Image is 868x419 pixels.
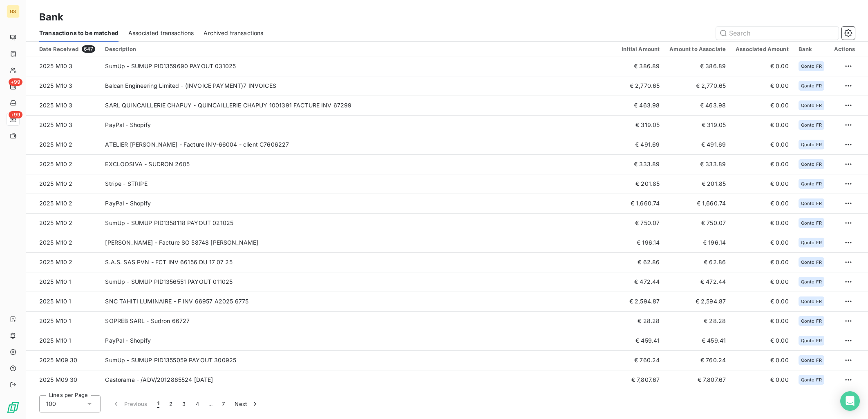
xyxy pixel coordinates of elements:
td: € 28.28 [617,311,664,331]
td: € 760.24 [617,350,664,370]
td: € 0.00 [731,194,794,213]
span: +99 [9,78,22,86]
span: Associated transactions [128,29,194,37]
span: Qonto FR [801,299,822,304]
td: € 0.00 [731,213,794,233]
td: 2025 M10 1 [26,292,100,311]
span: Qonto FR [801,181,822,186]
span: Qonto FR [801,142,822,147]
span: Qonto FR [801,162,822,167]
td: € 0.00 [731,233,794,252]
div: Description [105,46,612,52]
img: Logo LeanPay [7,401,20,414]
td: € 463.98 [664,96,731,115]
span: Transactions to be matched [39,29,119,37]
button: 3 [177,395,190,412]
h3: Bank [39,10,64,25]
td: 2025 M10 2 [26,213,100,233]
td: € 386.89 [617,56,664,76]
td: 2025 M10 2 [26,233,100,252]
td: € 491.69 [617,135,664,154]
div: GS [7,5,20,18]
td: PayPal - Shopify [100,115,617,135]
td: € 0.00 [731,115,794,135]
td: € 201.85 [617,174,664,194]
td: SumUp - SUMUP PID1358118 PAYOUT 021025 [100,213,617,233]
button: 2 [164,395,177,412]
span: Qonto FR [801,319,822,323]
td: € 491.69 [664,135,731,154]
td: € 62.86 [617,252,664,272]
td: 2025 M09 30 [26,370,100,390]
div: Actions [834,46,855,52]
td: € 472.44 [664,272,731,292]
td: 2025 M10 3 [26,56,100,76]
div: Associated Amount [736,46,789,52]
td: € 319.05 [617,115,664,135]
div: Amount to Associate [669,46,726,52]
td: [PERSON_NAME] - Facture SO 58748 [PERSON_NAME] [100,233,617,252]
td: € 472.44 [617,272,664,292]
td: € 0.00 [731,76,794,96]
td: € 750.07 [617,213,664,233]
td: SumUp - SUMUP PID1356551 PAYOUT 011025 [100,272,617,292]
td: € 0.00 [731,292,794,311]
td: € 0.00 [731,350,794,370]
td: € 386.89 [664,56,731,76]
td: 2025 M10 3 [26,76,100,96]
td: € 2,770.65 [617,76,664,96]
div: Date Received [39,45,95,53]
td: 2025 M09 30 [26,350,100,370]
span: Qonto FR [801,64,822,69]
td: € 0.00 [731,174,794,194]
td: € 750.07 [664,213,731,233]
td: 2025 M10 1 [26,311,100,331]
td: € 333.89 [617,154,664,174]
td: ATELIER [PERSON_NAME] - Facture INV-66004 - client C7606227 [100,135,617,154]
span: Qonto FR [801,201,822,206]
td: SumUp - SUMUP PID1359690 PAYOUT 031025 [100,56,617,76]
button: Previous [107,395,152,412]
td: € 196.14 [664,233,731,252]
td: € 0.00 [731,272,794,292]
td: PayPal - Shopify [100,331,617,350]
td: € 28.28 [664,311,731,331]
td: SARL QUINCAILLERIE CHAPUY - QUINCAILLERIE CHAPUY 1001391 FACTURE INV 67299 [100,96,617,115]
td: SumUp - SUMUP PID1355059 PAYOUT 300925 [100,350,617,370]
td: Castorama - /ADV/2012865524 [DATE] [100,370,617,390]
td: € 196.14 [617,233,664,252]
td: € 0.00 [731,56,794,76]
span: Qonto FR [801,358,822,363]
td: € 319.05 [664,115,731,135]
td: 2025 M10 2 [26,135,100,154]
td: € 62.86 [664,252,731,272]
span: 1 [157,400,159,408]
td: Balcan Engineering Limited - (INVOICE PAYMENT)7 INVOICES [100,76,617,96]
td: € 459.41 [617,331,664,350]
td: € 1,660.74 [664,194,731,213]
td: 2025 M10 2 [26,174,100,194]
span: Qonto FR [801,123,822,127]
td: 2025 M10 2 [26,154,100,174]
span: Qonto FR [801,377,822,382]
td: 2025 M10 1 [26,331,100,350]
td: € 0.00 [731,96,794,115]
td: S.A.S. SAS PVN - FCT INV 66156 DU 17 07 25 [100,252,617,272]
td: € 7,807.67 [617,370,664,390]
span: Qonto FR [801,338,822,343]
span: Qonto FR [801,221,822,225]
td: SNC TAHITI LUMINAIRE - F INV 66957 A2025 6775 [100,292,617,311]
td: € 7,807.67 [664,370,731,390]
button: 7 [217,395,230,412]
td: € 760.24 [664,350,731,370]
td: PayPal - Shopify [100,194,617,213]
td: € 0.00 [731,252,794,272]
div: Bank [799,46,824,52]
td: € 0.00 [731,370,794,390]
span: Qonto FR [801,83,822,88]
span: … [204,397,217,410]
td: 2025 M10 1 [26,272,100,292]
td: € 459.41 [664,331,731,350]
td: € 201.85 [664,174,731,194]
span: 100 [46,400,56,408]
